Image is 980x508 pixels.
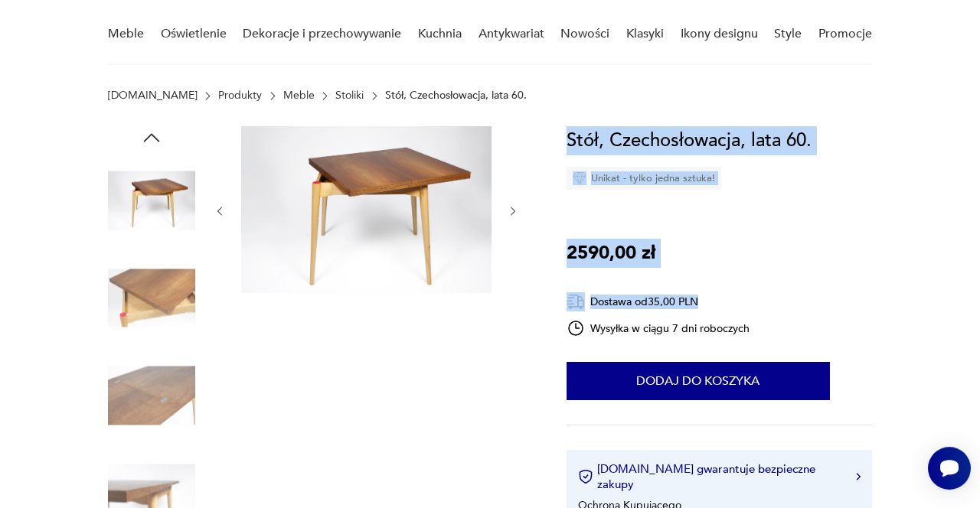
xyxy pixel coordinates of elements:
[818,5,872,63] a: Promocje
[567,319,750,337] div: Wysyłka w ciągu 7 dni roboczych
[573,171,586,185] img: Ikona diamentu
[567,239,655,268] p: 2590,00 zł
[335,90,364,102] a: Stoliki
[626,5,664,63] a: Klasyki
[560,5,609,63] a: Nowości
[385,90,527,102] p: Stół, Czechosłowacja, lata 60.
[681,5,758,63] a: Ikony designu
[218,90,262,102] a: Produkty
[241,126,492,293] img: Zdjęcie produktu Stół, Czechosłowacja, lata 60.
[928,447,971,490] iframe: Smartsupp widget button
[567,167,721,190] div: Unikat - tylko jedna sztuka!
[108,90,198,102] a: [DOMAIN_NAME]
[567,362,830,400] button: Dodaj do koszyka
[578,461,861,492] button: [DOMAIN_NAME] gwarantuje bezpieczne zakupy
[479,5,544,63] a: Antykwariat
[567,292,750,311] div: Dostawa od 35,00 PLN
[108,157,195,244] img: Zdjęcie produktu Stół, Czechosłowacja, lata 60.
[283,90,315,102] a: Meble
[567,292,585,311] img: Ikona dostawy
[108,352,195,439] img: Zdjęcie produktu Stół, Czechosłowacja, lata 60.
[161,5,227,63] a: Oświetlenie
[243,5,401,63] a: Dekoracje i przechowywanie
[418,5,462,63] a: Kuchnia
[578,469,593,484] img: Ikona certyfikatu
[774,5,802,63] a: Style
[856,473,861,480] img: Ikona strzałki w prawo
[567,126,812,155] h1: Stół, Czechosłowacja, lata 60.
[108,5,144,63] a: Meble
[108,255,195,342] img: Zdjęcie produktu Stół, Czechosłowacja, lata 60.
